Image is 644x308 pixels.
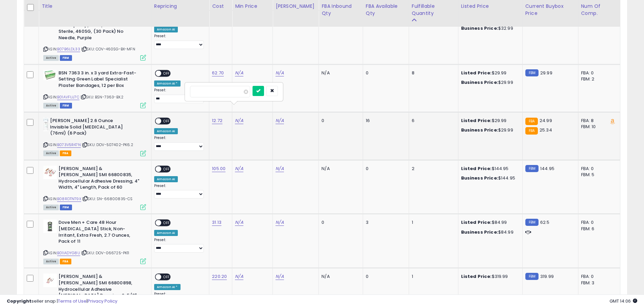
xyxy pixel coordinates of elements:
span: 62.5 [540,219,550,226]
img: 51i2rfMhQeL._SL40_.jpg [43,70,57,80]
div: Preset: [154,136,204,151]
div: Cost [212,3,229,10]
span: | SKU: DOV-507402-PK6.2 [82,142,133,147]
span: OFF [161,274,172,280]
div: FBM: 10 [581,124,615,130]
a: N/A [235,273,243,280]
a: B01AVFUJ7C [57,94,79,100]
div: 0 [321,219,357,226]
div: 0 [366,274,404,280]
span: 24.99 [540,117,552,124]
span: All listings currently available for purchase on Amazon [43,259,59,264]
div: Fulfillable Quantity [412,3,455,17]
div: Amazon AI * [154,284,181,290]
a: Privacy Policy [88,298,117,304]
strong: Copyright [7,298,31,304]
a: N/A [276,219,284,226]
a: 62.70 [212,70,224,76]
b: [PERSON_NAME] 2.6 Ounce Invisible Solid [MEDICAL_DATA] (76ml) (6 Pack) [50,118,132,138]
div: Preset: [154,88,204,103]
span: OFF [161,220,172,226]
div: Title [42,3,148,10]
span: OFF [161,166,172,172]
div: 16 [366,118,404,124]
div: FBA: 0 [581,70,615,76]
div: Amazon AI * [154,80,181,87]
div: Amazon AI [154,176,178,182]
div: 0 [321,118,357,124]
span: All listings currently available for purchase on Amazon [43,103,59,109]
div: $29.99 [461,118,517,124]
div: Repricing [154,3,207,10]
b: Business Price: [461,25,498,31]
div: FBM: 6 [581,226,615,232]
a: B07B6LDL33 [57,46,80,52]
span: OFF [161,70,172,76]
span: 144.95 [540,165,554,172]
span: FBA [60,150,71,156]
img: 31ua0ZbJOYL._SL40_.jpg [43,219,57,233]
span: All listings currently available for purchase on Amazon [43,150,59,156]
div: FBA: 0 [581,274,615,280]
div: 6 [412,118,453,124]
img: 410BLF0k6XL._SL40_.jpg [43,166,57,179]
b: Business Price: [461,229,498,235]
div: $29.99 [461,70,517,76]
div: ASIN: [43,219,146,263]
div: ASIN: [43,16,146,60]
div: $29.99 [461,79,517,86]
div: ASIN: [43,166,146,210]
div: $144.95 [461,175,517,181]
div: 0 [366,70,404,76]
b: [PERSON_NAME] & [PERSON_NAME] SMI 66800835, Hydrocellular Adhesive Dressing, 4" Width, 4" Length,... [58,166,141,192]
small: FBA [525,127,538,135]
div: Current Buybox Price [525,3,575,17]
small: FBM [525,219,539,226]
div: Amazon AI [154,128,178,134]
div: Preset: [154,34,204,49]
b: Listed Price: [461,70,492,76]
a: B08RDTNT9X [57,196,81,202]
div: FBM: 3 [581,280,615,286]
b: Dove Men + Care 48 Hour [MEDICAL_DATA] Stick, Non-Irritant, Extra Fresh, 2.7 Ounces, Pack of 11 [58,219,141,246]
img: 31LMnTn0+ZL._SL40_.jpg [43,274,57,287]
div: $84.99 [461,229,517,235]
div: FBA: 0 [581,219,615,226]
div: [PERSON_NAME] [276,3,316,10]
div: Amazon AI [154,230,178,236]
div: N/A [321,70,357,76]
a: 31.13 [212,219,221,226]
a: N/A [276,117,284,124]
span: All listings currently available for purchase on Amazon [43,55,59,61]
span: | SKU: BSN-7363-BX.2 [80,94,123,100]
div: 8 [412,70,453,76]
a: N/A [276,165,284,172]
span: FBM [60,205,72,210]
div: ASIN: [43,118,146,155]
div: FBM: 5 [581,172,615,178]
a: 105.00 [212,165,225,172]
div: $32.99 [461,25,517,31]
a: B073V5R47N [57,142,81,148]
span: FBM [60,103,72,109]
span: 25.34 [540,127,552,133]
div: FBA: 8 [581,118,615,124]
div: $144.95 [461,166,517,172]
span: | SKU: SN-66800835-CS [82,196,133,202]
b: Listed Price: [461,117,492,124]
span: 2025-09-11 14:06 GMT [610,298,637,304]
span: FBA [60,259,71,264]
span: | SKU: DOV-066725-PK11 [81,250,129,256]
div: Preset: [154,184,204,199]
span: 29.99 [540,70,552,76]
b: BSN 7363 3 in. x 3 yard Extra-Fast-Setting Green Label Specialist Plaster Bandages, 12 per Box [58,70,141,91]
b: Business Price: [461,79,498,86]
a: 12.72 [212,117,222,124]
a: N/A [235,165,243,172]
div: 1 [412,274,453,280]
a: N/A [276,70,284,76]
div: Preset: [154,238,204,253]
div: $29.99 [461,127,517,133]
a: N/A [235,70,243,76]
a: N/A [235,117,243,124]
